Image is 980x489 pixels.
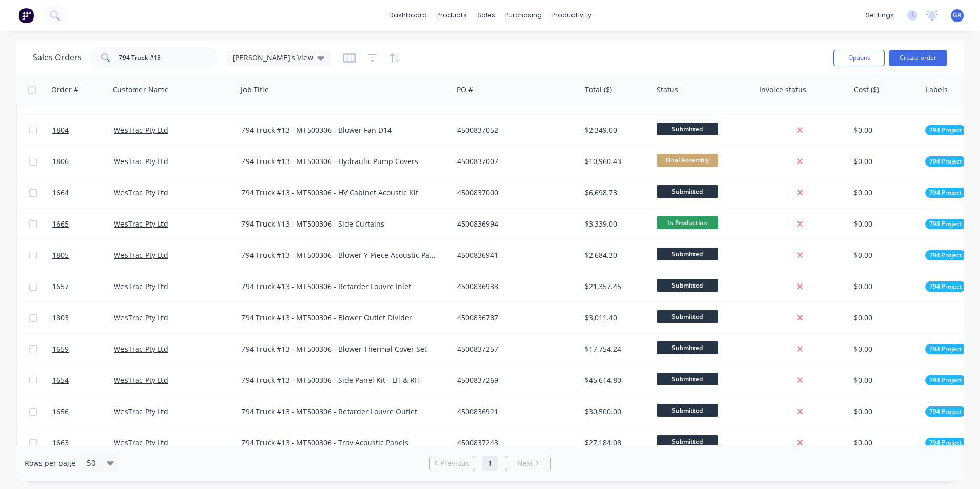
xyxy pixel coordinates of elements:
[52,427,114,458] a: 1663
[241,219,438,229] div: 794 Truck #13 - MT500306 - Side Curtains
[854,406,914,417] div: $0.00
[585,438,645,448] div: $27,184.08
[51,85,78,95] div: Order #
[929,219,962,229] span: 794 Project
[384,8,432,23] a: dashboard
[457,313,571,323] div: 4500836787
[457,438,571,448] div: 4500837243
[953,11,962,20] span: GR
[241,375,438,385] div: 794 Truck #13 - MT500306 - Side Panel Kit - LH & RH
[52,271,114,302] a: 1657
[472,8,500,23] div: sales
[500,8,547,23] div: purchasing
[929,344,962,354] span: 794 Project
[457,85,473,95] div: PO #
[854,125,914,135] div: $0.00
[854,281,914,292] div: $0.00
[585,313,645,323] div: $3,011.40
[52,313,69,323] span: 1803
[926,85,948,95] div: Labels
[114,250,168,260] a: WesTrac Pty Ltd
[854,250,914,260] div: $0.00
[854,344,914,354] div: $0.00
[929,125,962,135] span: 794 Project
[52,209,114,239] a: 1665
[233,52,313,63] span: [PERSON_NAME]'s View
[425,456,555,471] ul: Pagination
[854,375,914,385] div: $0.00
[241,125,438,135] div: 794 Truck #13 - MT500306 - Blower Fan D14
[929,281,962,292] span: 794 Project
[929,250,962,260] span: 794 Project
[929,406,962,417] span: 794 Project
[241,344,438,354] div: 794 Truck #13 - MT500306 - Blower Thermal Cover Set
[854,156,914,167] div: $0.00
[114,375,168,385] a: WesTrac Pty Ltd
[585,219,645,229] div: $3,339.00
[585,281,645,292] div: $21,357.45
[52,219,69,229] span: 1665
[25,458,75,468] span: Rows per page
[52,125,69,135] span: 1804
[241,250,438,260] div: 794 Truck #13 - MT500306 - Blower Y-Piece Acoustic Panel Kit
[430,458,475,468] a: Previous page
[657,404,718,417] span: Submitted
[854,438,914,448] div: $0.00
[759,85,806,95] div: Invoice status
[52,365,114,396] a: 1654
[585,156,645,167] div: $10,960.43
[585,125,645,135] div: $2,349.00
[657,185,718,198] span: Submitted
[925,125,966,135] button: 794 Project
[52,281,69,292] span: 1657
[241,85,269,95] div: Job Title
[114,188,168,197] a: WesTrac Pty Ltd
[585,188,645,198] div: $6,698.73
[114,344,168,354] a: WesTrac Pty Ltd
[925,250,966,260] button: 794 Project
[114,125,168,135] a: WesTrac Pty Ltd
[33,53,82,63] h1: Sales Orders
[113,85,169,95] div: Customer Name
[52,156,69,167] span: 1806
[925,156,966,167] button: 794 Project
[517,458,533,468] span: Next
[657,85,678,95] div: Status
[114,313,168,322] a: WesTrac Pty Ltd
[457,375,571,385] div: 4500837269
[585,375,645,385] div: $45,614.80
[241,438,438,448] div: 794 Truck #13 - MT500306 - Tray Acoustic Panels
[657,341,718,354] span: Submitted
[241,281,438,292] div: 794 Truck #13 - MT500306 - Retarder Louvre Inlet
[114,438,168,447] a: WesTrac Pty Ltd
[241,156,438,167] div: 794 Truck #13 - MT500306 - Hydraulic Pump Covers
[52,438,69,448] span: 1663
[657,248,718,260] span: Submitted
[861,8,899,23] div: settings
[52,115,114,146] a: 1804
[457,250,571,260] div: 4500836941
[457,281,571,292] div: 4500836933
[482,456,498,471] a: Page 1 is your current page
[854,313,914,323] div: $0.00
[52,375,69,385] span: 1654
[854,188,914,198] div: $0.00
[52,344,69,354] span: 1659
[432,8,472,23] div: products
[929,375,962,385] span: 794 Project
[457,219,571,229] div: 4500836994
[119,48,219,68] input: Search...
[114,406,168,416] a: WesTrac Pty Ltd
[457,125,571,135] div: 4500837052
[52,334,114,364] a: 1659
[114,219,168,229] a: WesTrac Pty Ltd
[657,279,718,292] span: Submitted
[657,154,718,167] span: Final Assembly
[241,188,438,198] div: 794 Truck #13 - MT500306 - HV Cabinet Acoustic Kit
[114,156,168,166] a: WesTrac Pty Ltd
[657,373,718,385] span: Submitted
[114,281,168,291] a: WesTrac Pty Ltd
[585,344,645,354] div: $17,754.24
[52,146,114,177] a: 1806
[854,85,879,95] div: Cost ($)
